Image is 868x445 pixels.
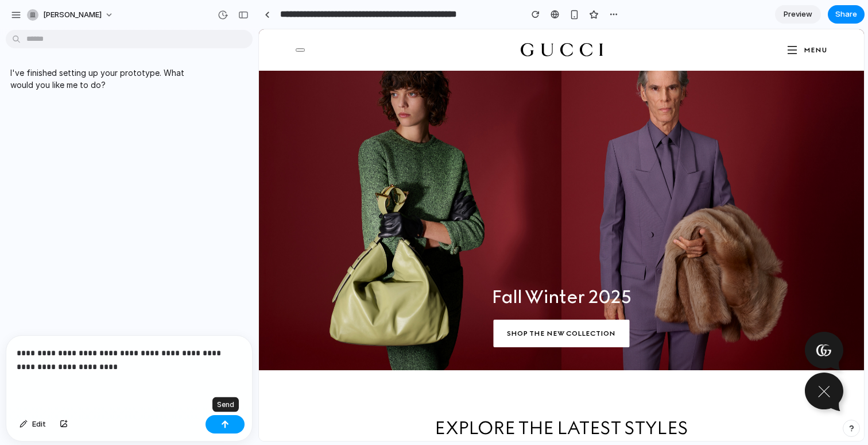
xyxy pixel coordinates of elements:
[37,387,568,410] h2: Explore the Latest Styles
[234,290,370,318] a: Shop the new collection
[10,67,202,91] p: I've finished setting up your prototype. What would you like me to do?
[545,17,568,25] span: MENU
[526,14,568,28] button: MENU
[835,9,857,20] span: Share
[32,419,46,430] span: Edit
[212,397,239,412] div: Send
[14,415,52,434] button: Edit
[43,9,102,21] span: [PERSON_NAME]
[828,5,865,24] button: Share
[22,6,119,24] button: [PERSON_NAME]
[784,9,812,20] span: Preview
[775,5,821,24] a: Preview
